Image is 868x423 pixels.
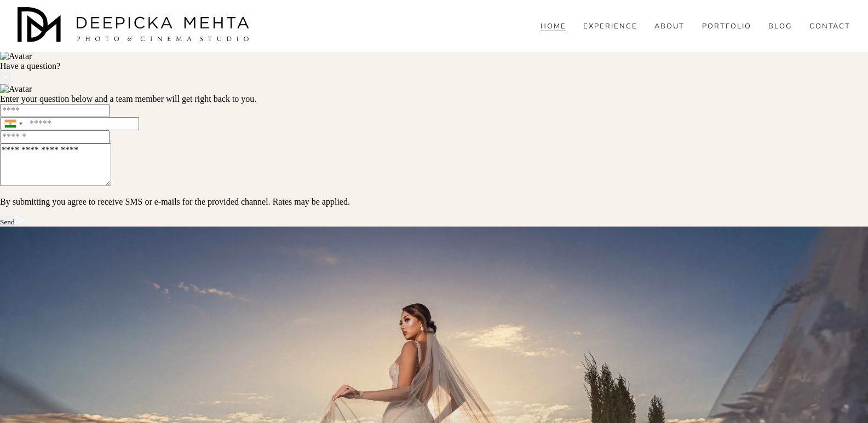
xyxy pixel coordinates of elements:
[18,7,253,45] img: Austin Wedding Photographer - Deepicka Mehta Photography &amp; Cinematography
[541,22,566,32] a: HOME
[768,22,792,31] span: BLOG
[654,22,685,32] a: ABOUT
[768,22,792,32] a: folder dropdown
[583,22,637,32] a: EXPERIENCE
[702,22,751,32] a: PORTFOLIO
[809,22,851,32] a: CONTACT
